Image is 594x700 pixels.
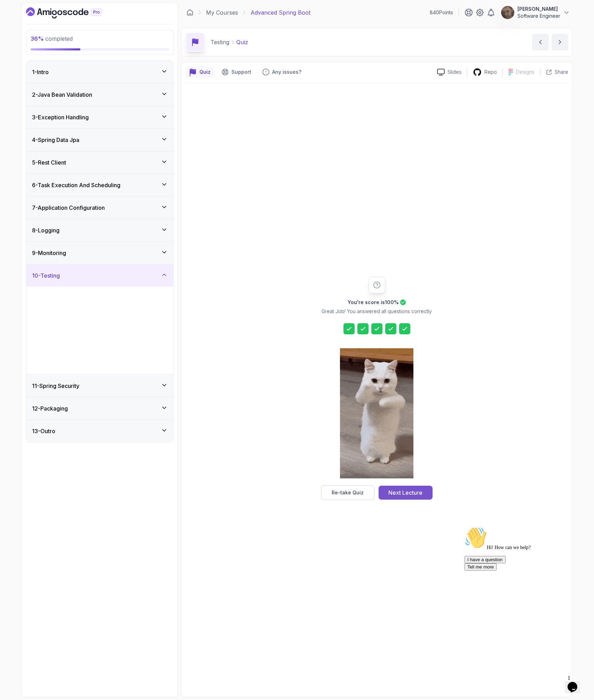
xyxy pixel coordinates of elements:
[430,9,453,16] p: 840 Points
[462,524,587,669] iframe: chat widget
[26,219,173,241] button: 8-Logging
[26,61,173,83] button: 1-Intro
[517,6,560,13] p: [PERSON_NAME]
[206,8,238,17] a: My Courses
[3,21,69,26] span: Hi! How can we help?
[3,39,35,47] button: Tell me more
[26,129,173,151] button: 4-Spring Data Jpa
[185,66,215,78] button: quiz button
[321,485,374,500] button: Re-take Quiz
[379,486,433,500] button: Next Lecture
[501,6,514,19] img: user profile image
[32,158,66,167] h3: 5 - Rest Client
[322,308,432,315] p: Great Job! You answered all questions correctly
[187,9,193,16] a: Dashboard
[26,420,173,442] button: 13-Outro
[32,68,49,76] h3: 1 - Intro
[32,113,89,121] h3: 3 - Exception Handling
[565,672,587,693] iframe: chat widget
[32,226,60,234] h3: 8 - Logging
[26,174,173,196] button: 6-Task Execution And Scheduling
[32,249,66,257] h3: 9 - Monitoring
[251,8,310,17] p: Advanced Spring Boot
[211,38,229,46] p: Testing
[431,69,467,76] a: Slides
[26,397,173,420] button: 12-Packaging
[32,204,105,212] h3: 7 - Application Configuration
[552,34,568,50] button: next content
[199,69,211,75] p: Quiz
[31,35,73,42] span: completed
[32,90,92,99] h3: 2 - Java Bean Validation
[484,69,497,75] p: Repo
[32,382,79,390] h3: 11 - Spring Security
[501,6,570,19] button: user profile image[PERSON_NAME]Software Engineer
[31,35,44,42] span: 36 %
[332,489,364,496] div: Re-take Quiz
[516,69,534,75] p: Designs
[3,3,25,25] img: :wave:
[348,299,399,306] h2: You're score is 100 %
[340,348,413,478] img: cool-cat
[231,69,251,75] p: Support
[26,375,173,397] button: 11-Spring Security
[448,69,461,75] p: Slides
[236,38,248,46] p: Quiz
[26,242,173,264] button: 9-Monitoring
[517,13,560,19] p: Software Engineer
[32,181,120,189] h3: 6 - Task Execution And Scheduling
[555,69,568,75] p: Share
[26,7,118,18] a: Dashboard
[217,66,255,78] button: Support button
[32,271,60,280] h3: 10 - Testing
[26,264,173,287] button: 10-Testing
[32,427,55,435] h3: 13 - Outro
[26,106,173,128] button: 3-Exception Handling
[540,69,568,75] button: Share
[272,69,301,75] p: Any issues?
[388,488,422,497] div: Next Lecture
[3,3,128,47] div: 👋Hi! How can we help?I have a questionTell me more
[467,68,502,77] a: Repo
[258,66,306,78] button: Feedback button
[26,83,173,106] button: 2-Java Bean Validation
[532,34,549,50] button: previous content
[26,197,173,219] button: 7-Application Configuration
[32,136,79,144] h3: 4 - Spring Data Jpa
[26,151,173,174] button: 5-Rest Client
[32,404,68,413] h3: 12 - Packaging
[3,32,44,39] button: I have a question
